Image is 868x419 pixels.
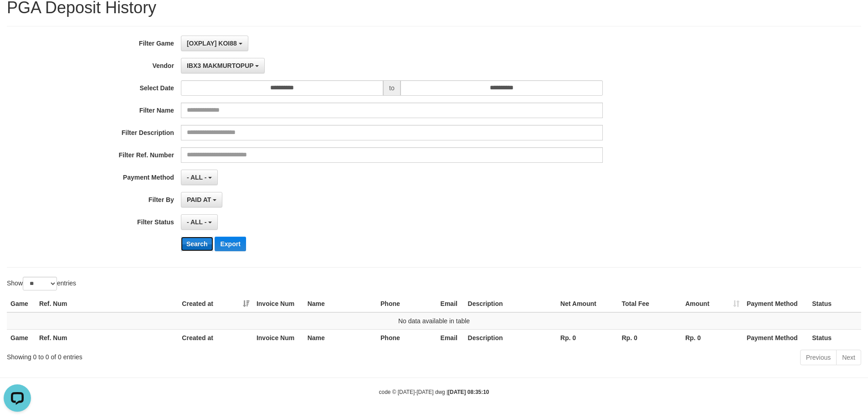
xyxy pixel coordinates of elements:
th: Description [464,295,557,312]
span: - ALL - [187,218,207,226]
th: Status [808,295,861,312]
button: Export [215,237,246,251]
a: Next [836,350,861,365]
td: No data available in table [7,312,861,330]
th: Net Amount [557,295,618,312]
button: PAID AT [181,192,222,207]
span: PAID AT [187,196,211,203]
button: - ALL - [181,170,218,185]
th: Rp. 0 [618,329,681,346]
span: to [383,80,401,96]
th: Invoice Num [253,329,304,346]
button: IBX3 MAKMURTOPUP [181,58,265,73]
button: [OXPLAY] KOI88 [181,36,248,51]
div: Showing 0 to 0 of 0 entries [7,349,355,362]
th: Ref. Num [36,329,178,346]
th: Name [304,329,377,346]
th: Status [808,329,861,346]
th: Phone [377,295,437,312]
button: Open LiveChat chat widget [4,4,31,31]
th: Email [437,295,464,312]
button: Search [181,237,213,251]
th: Rp. 0 [682,329,743,346]
th: Ref. Num [36,295,178,312]
span: [OXPLAY] KOI88 [187,40,237,47]
th: Payment Method [743,329,809,346]
th: Created at [178,329,253,346]
th: Phone [377,329,437,346]
strong: [DATE] 08:35:10 [448,389,489,395]
span: IBX3 MAKMURTOPUP [187,62,254,69]
span: - ALL - [187,174,207,181]
select: Showentries [23,277,57,290]
a: Previous [800,350,837,365]
th: Payment Method [743,295,809,312]
th: Created at: activate to sort column ascending [178,295,253,312]
small: code © [DATE]-[DATE] dwg | [379,389,489,395]
th: Game [7,295,36,312]
th: Total Fee [618,295,681,312]
th: Description [464,329,557,346]
button: - ALL - [181,214,218,230]
label: Show entries [7,277,76,290]
th: Rp. 0 [557,329,618,346]
th: Invoice Num [253,295,304,312]
th: Name [304,295,377,312]
th: Email [437,329,464,346]
th: Game [7,329,36,346]
th: Amount: activate to sort column ascending [682,295,743,312]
